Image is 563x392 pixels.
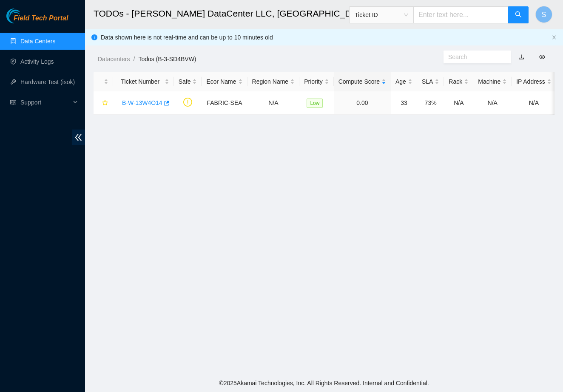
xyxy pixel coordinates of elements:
td: 33 [391,91,417,115]
span: / [133,56,135,62]
input: Enter text here... [413,6,509,23]
a: download [518,54,524,60]
span: Low [307,99,323,108]
a: Activity Logs [20,58,54,65]
button: download [512,50,531,64]
span: S [542,9,546,20]
button: close [552,35,557,40]
span: Field Tech Portal [14,14,68,23]
footer: © 2025 Akamai Technologies, Inc. All Rights Reserved. Internal and Confidential. [85,374,563,392]
a: Datacenters [98,56,130,62]
span: Support [20,94,71,111]
span: read [10,99,16,105]
a: Hardware Test (isok) [20,79,75,85]
a: Data Centers [20,38,55,45]
button: S [535,6,552,23]
td: N/A [473,91,512,115]
span: eye [539,54,545,60]
td: FABRIC-SEA [202,91,247,115]
td: 73% [417,91,444,115]
span: close [552,35,557,40]
span: exclamation-circle [183,98,192,107]
span: Ticket ID [355,8,408,21]
a: Akamai TechnologiesField Tech Portal [6,15,68,26]
button: star [98,96,108,110]
td: N/A [444,91,473,115]
td: 0.00 [334,91,391,115]
input: Search [448,52,500,62]
img: Akamai Technologies [6,8,43,23]
td: N/A [512,91,556,115]
button: search [508,6,529,23]
a: Todos (B-3-SD4BVW) [138,56,196,62]
span: search [515,11,522,19]
span: star [102,100,108,107]
a: B-W-13W4O14 [122,99,162,106]
span: double-left [72,130,85,145]
td: N/A [247,91,300,115]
